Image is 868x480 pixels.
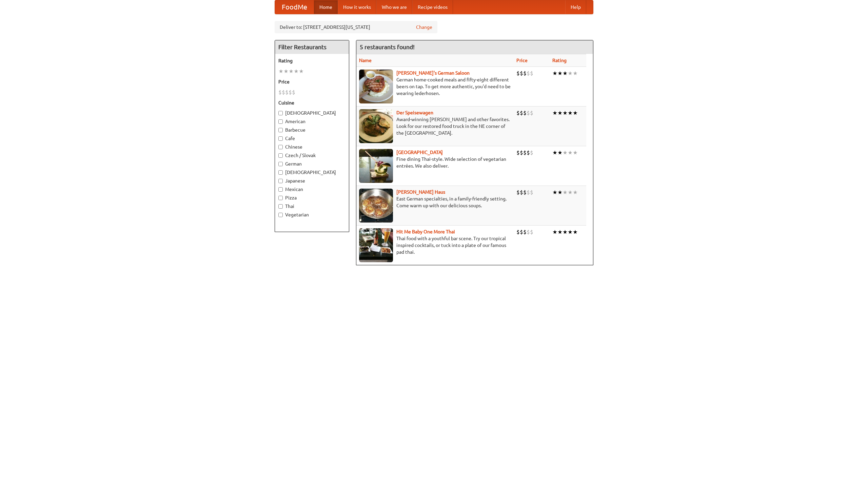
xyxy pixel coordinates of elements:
label: [DEMOGRAPHIC_DATA] [278,169,346,176]
input: Mexican [278,187,283,192]
li: $ [278,89,282,96]
li: $ [292,89,295,96]
label: Barbecue [278,127,346,133]
a: Change [416,24,432,31]
input: Czech / Slovak [278,153,283,158]
li: $ [289,89,292,96]
li: ★ [568,228,573,236]
input: Vegetarian [278,213,283,217]
label: German [278,160,346,167]
a: Der Speisewagen [396,110,433,115]
label: Thai [278,203,346,210]
img: satay.jpg [359,149,393,183]
li: $ [523,149,527,156]
label: Vegetarian [278,211,346,218]
li: $ [527,228,530,236]
li: $ [527,189,530,196]
a: Name [359,58,372,63]
li: $ [516,149,520,156]
li: $ [285,89,289,96]
li: $ [520,228,523,236]
li: $ [523,109,527,117]
input: German [278,162,283,166]
li: ★ [299,68,304,75]
input: Cafe [278,136,283,141]
li: ★ [552,70,557,77]
b: [PERSON_NAME]'s German Saloon [396,70,470,76]
ng-pluralize: 5 restaurants found! [360,44,415,50]
li: $ [520,70,523,77]
li: ★ [557,189,563,196]
li: ★ [573,109,578,117]
li: ★ [573,149,578,156]
li: ★ [563,189,568,196]
li: $ [523,228,527,236]
li: $ [520,109,523,117]
div: Deliver to: [STREET_ADDRESS][US_STATE] [275,21,437,33]
label: Pizza [278,194,346,201]
li: $ [520,149,523,156]
input: Barbecue [278,128,283,132]
p: German home-cooked meals and fifty-eight different beers on tap. To get more authentic, you'd nee... [359,76,511,97]
li: ★ [552,228,557,236]
li: $ [523,70,527,77]
li: $ [530,70,533,77]
p: Award-winning [PERSON_NAME] and other favorites. Look for our restored food truck in the NE corne... [359,116,511,136]
li: $ [516,228,520,236]
li: ★ [294,68,299,75]
li: $ [516,109,520,117]
li: ★ [557,149,563,156]
li: ★ [573,189,578,196]
li: ★ [552,109,557,117]
li: ★ [573,228,578,236]
li: ★ [568,189,573,196]
li: ★ [563,149,568,156]
a: [GEOGRAPHIC_DATA] [396,150,443,155]
li: ★ [563,70,568,77]
li: $ [516,70,520,77]
label: Mexican [278,186,346,193]
h5: Price [278,78,346,85]
a: FoodMe [275,0,314,14]
a: How it works [338,0,376,14]
label: American [278,118,346,125]
li: $ [530,149,533,156]
h5: Cuisine [278,99,346,106]
label: [DEMOGRAPHIC_DATA] [278,110,346,116]
p: Fine dining Thai-style. Wide selection of vegetarian entrées. We also deliver. [359,156,511,169]
li: $ [523,189,527,196]
li: ★ [573,70,578,77]
li: ★ [563,109,568,117]
label: Chinese [278,143,346,150]
li: ★ [568,70,573,77]
input: Japanese [278,179,283,183]
input: Chinese [278,145,283,149]
li: $ [527,109,530,117]
li: ★ [568,109,573,117]
a: Hit Me Baby One More Thai [396,229,455,234]
img: esthers.jpg [359,70,393,103]
li: ★ [568,149,573,156]
label: Japanese [278,177,346,184]
p: East German specialties, in a family-friendly setting. Come warm up with our delicious soups. [359,195,511,209]
input: Thai [278,204,283,209]
img: babythai.jpg [359,228,393,262]
a: Home [314,0,338,14]
a: [PERSON_NAME] Haus [396,189,445,195]
li: ★ [563,228,568,236]
img: speisewagen.jpg [359,109,393,143]
h4: Filter Restaurants [275,40,349,54]
li: ★ [552,189,557,196]
input: [DEMOGRAPHIC_DATA] [278,111,283,115]
li: $ [527,149,530,156]
li: $ [530,189,533,196]
li: ★ [283,68,289,75]
p: Thai food with a youthful bar scene. Try our tropical inspired cocktails, or tuck into a plate of... [359,235,511,255]
li: $ [520,189,523,196]
li: ★ [289,68,294,75]
label: Cafe [278,135,346,142]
